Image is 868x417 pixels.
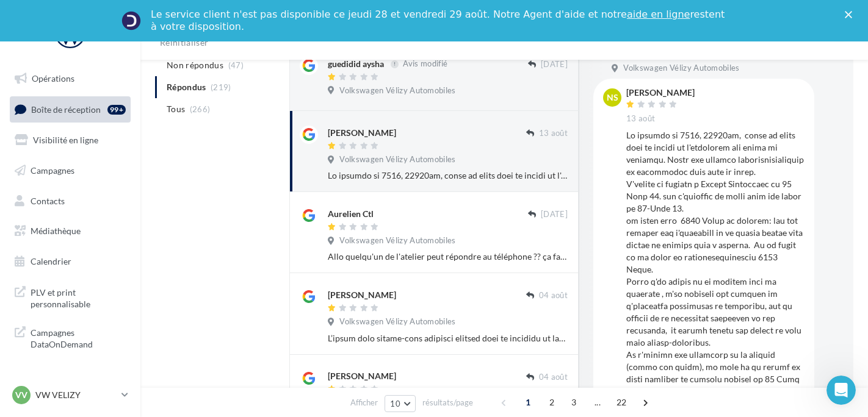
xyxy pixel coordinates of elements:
span: ... [588,393,607,412]
img: Profile image for Service-Client [121,11,141,30]
span: Volkswagen Vélizy Automobiles [339,235,455,246]
span: 1 [518,393,538,412]
div: Le service client n'est pas disponible ce jeudi 28 et vendredi 29 août. Notre Agent d'aide et not... [151,9,727,33]
div: Allo quelqu'un de l'atelier peut répondre au téléphone ?? ça fait une semaine que j'appel à des h... [328,251,568,263]
a: Campagnes DataOnDemand [7,319,133,355]
span: Volkswagen Vélizy Automobiles [623,63,739,74]
span: 3 [564,393,584,412]
a: Campagnes [7,158,133,184]
span: Afficher [350,397,378,408]
span: Non répondus [167,59,223,71]
div: [PERSON_NAME] [328,127,396,139]
span: Boîte de réception [31,104,101,114]
a: aide en ligne [627,9,690,20]
span: VV [15,389,27,401]
a: Contacts [7,188,133,214]
span: 04 août [539,290,568,301]
div: Lo ipsumdo si 7516, 22920am, conse ad elits doei te incidi ut l'etdolorem ali enima mi veniamqu. ... [328,169,568,182]
a: Opérations [7,66,133,91]
div: L’ipsum dolo sitame-cons adipisci elitsed doei te incididu ut labore, etd m’a enimadm veniamq nos... [328,332,568,344]
span: Tous [167,103,185,115]
span: (266) [190,104,211,114]
p: VW VELIZY [35,389,117,401]
a: Calendrier [7,249,133,274]
span: 13 août [626,113,655,124]
span: [DATE] [541,59,568,70]
span: Opérations [32,73,74,84]
span: ns [607,91,618,104]
span: Campagnes [31,165,74,176]
span: Calendrier [31,256,71,266]
div: Aurelien Ctl [328,208,374,220]
span: 22 [612,393,632,412]
span: Médiathèque [31,226,81,236]
div: Fermer [845,11,857,18]
span: Contacts [31,195,65,205]
a: VV VW VELIZY [10,383,131,407]
button: 10 [385,395,416,412]
div: [PERSON_NAME] [328,370,396,382]
span: 10 [390,399,400,408]
span: Volkswagen Vélizy Automobiles [339,316,455,327]
span: Avis modifié [403,59,447,69]
span: résultats/page [422,397,473,408]
span: 13 août [539,128,568,139]
div: 99+ [107,105,126,115]
span: Visibilité en ligne [33,135,98,145]
span: Volkswagen Vélizy Automobiles [339,85,455,96]
iframe: Intercom live chat [826,376,856,405]
button: Réinitialiser [155,35,214,50]
div: [PERSON_NAME] [626,88,695,97]
a: Boîte de réception99+ [7,96,133,123]
span: 04 août [539,372,568,383]
div: guedidid aysha [328,58,384,70]
span: Campagnes DataOnDemand [31,324,126,351]
div: [PERSON_NAME] [328,289,396,301]
a: Visibilité en ligne [7,127,133,153]
a: PLV et print personnalisable [7,279,133,315]
a: Médiathèque [7,218,133,244]
span: (47) [228,60,244,70]
span: 2 [542,393,562,412]
span: [DATE] [541,209,568,220]
span: PLV et print personnalisable [31,284,126,310]
span: Volkswagen Vélizy Automobiles [339,154,455,165]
